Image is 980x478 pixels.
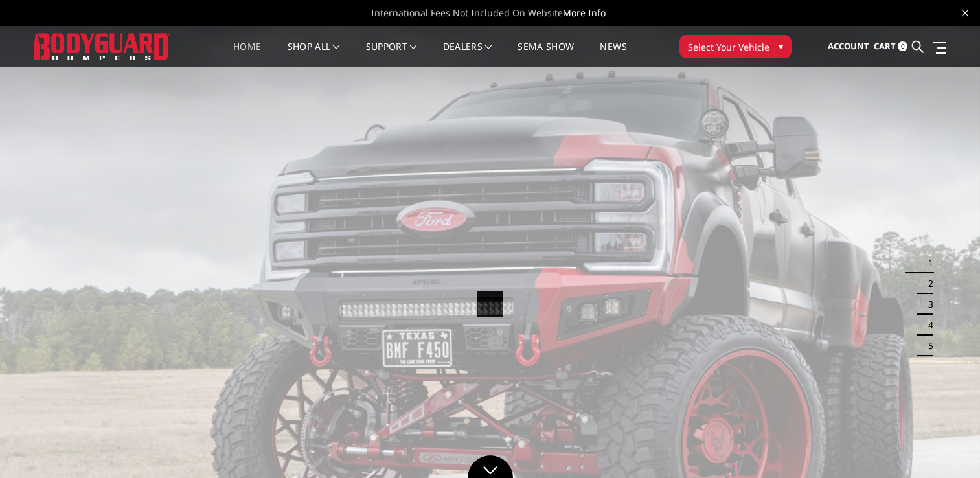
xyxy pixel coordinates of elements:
span: ▾ [779,40,783,53]
span: Account [828,40,869,52]
a: More Info [563,6,606,19]
a: Click to Down [468,455,513,478]
button: 2 of 5 [920,273,933,294]
button: 4 of 5 [920,315,933,336]
button: 5 of 5 [920,336,933,356]
a: Cart 0 [874,29,907,64]
a: SEMA Show [518,42,574,67]
span: Cart [874,40,896,52]
a: Home [233,42,261,67]
a: shop all [288,42,340,67]
a: Support [366,42,417,67]
a: Dealers [443,42,492,67]
a: Account [828,29,869,64]
img: BODYGUARD BUMPERS [34,33,170,60]
button: 1 of 5 [920,253,933,273]
button: 3 of 5 [920,294,933,315]
button: Select Your Vehicle [679,35,792,58]
span: Select Your Vehicle [688,40,769,54]
a: News [600,42,626,67]
span: 0 [898,41,907,51]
